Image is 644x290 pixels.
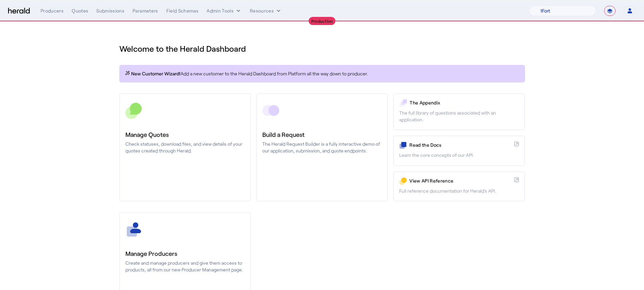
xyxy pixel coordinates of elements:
div: Production [309,17,336,25]
a: View API ReferenceFull reference documentation for Herald's API. [393,171,525,201]
div: Field Schemas [166,7,199,14]
div: Submissions [96,7,124,14]
button: Resources dropdown menu [250,7,282,14]
div: Quotes [72,7,88,14]
p: Add a new customer to the Herald Dashboard from Platform all the way down to producer. [125,70,520,77]
img: Herald Logo [8,8,30,14]
p: Learn the core concepts of our API. [399,152,519,159]
p: Read the Docs [409,142,511,148]
h3: Manage Producers [125,249,245,258]
button: internal dropdown menu [207,7,242,14]
div: Producers [41,7,64,14]
h3: Manage Quotes [125,130,245,139]
h1: Welcome to the Herald Dashboard [119,43,525,54]
p: View API Reference [409,177,511,184]
p: The Herald Request Builder is a fully interactive demo of our application, submission, and quote ... [262,141,382,154]
p: The full library of questions associated with an application. [399,110,519,123]
h3: Build a Request [262,130,382,139]
div: Parameters [133,7,158,14]
p: Create and manage producers and give them access to products, all from our new Producer Managemen... [125,260,245,273]
a: Manage QuotesCheck statuses, download files, and view details of your quotes created through Herald. [119,93,251,201]
a: Build a RequestThe Herald Request Builder is a fully interactive demo of our application, submiss... [256,93,388,201]
a: Read the DocsLearn the core concepts of our API. [393,136,525,166]
p: Full reference documentation for Herald's API. [399,188,519,194]
p: The Appendix [410,99,519,106]
p: Check statuses, download files, and view details of your quotes created through Herald. [125,141,245,154]
a: The AppendixThe full library of questions associated with an application. [393,93,525,130]
span: New Customer Wizard! [131,70,181,77]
